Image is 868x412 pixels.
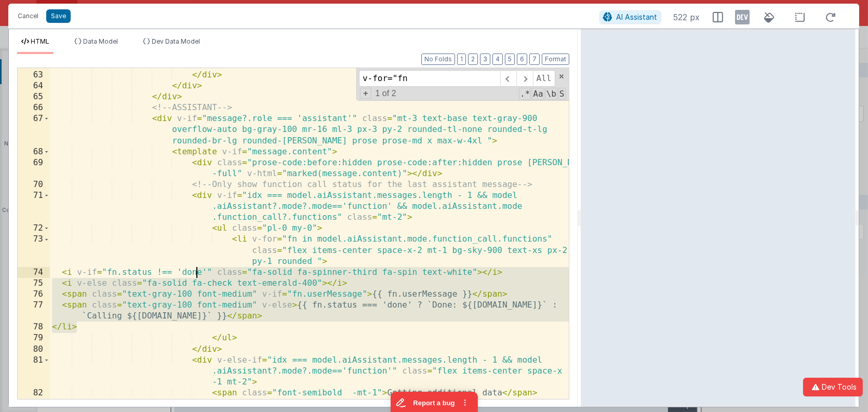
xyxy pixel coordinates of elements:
span: Search In Selection [558,88,566,100]
div: 70 [18,179,50,190]
button: AI Assistant [599,10,661,24]
button: 3 [480,54,490,65]
button: Cancel [12,9,44,23]
div: 73 [18,234,50,267]
div: 65 [18,91,50,102]
div: 79 [18,333,50,343]
div: 63 [18,70,50,81]
div: 68 [18,147,50,157]
input: Search for [359,70,500,87]
span: CaseSensitive Search [532,88,544,100]
button: No Folds [421,54,455,65]
div: 72 [18,223,50,234]
button: Dev Tools [803,378,863,396]
button: 6 [517,54,527,65]
div: 71 [18,190,50,223]
div: 69 [18,157,50,179]
button: 7 [529,54,540,65]
div: 64 [18,81,50,91]
div: 80 [18,344,50,355]
button: Format [542,54,569,65]
div: 66 [18,102,50,113]
span: Alt-Enter [533,70,555,87]
div: 74 [18,267,50,278]
button: 2 [468,54,478,65]
span: 522 px [674,11,700,23]
span: Whole Word Search [545,88,557,100]
span: RegExp Search [519,88,531,100]
span: Toggel Replace mode [360,88,371,99]
button: 4 [492,54,503,65]
div: 76 [18,289,50,300]
div: 77 [18,300,50,322]
span: Dev Data Model [152,37,200,45]
div: 78 [18,322,50,333]
button: 5 [505,54,515,65]
span: HTML [31,37,49,45]
span: 1 of 2 [371,89,400,98]
button: Save [46,9,71,23]
span: Data Model [83,37,118,45]
button: 1 [457,54,466,65]
span: AI Assistant [617,12,658,21]
div: 75 [18,278,50,289]
div: 67 [18,113,50,146]
div: 81 [18,355,50,388]
div: 82 [18,388,50,398]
